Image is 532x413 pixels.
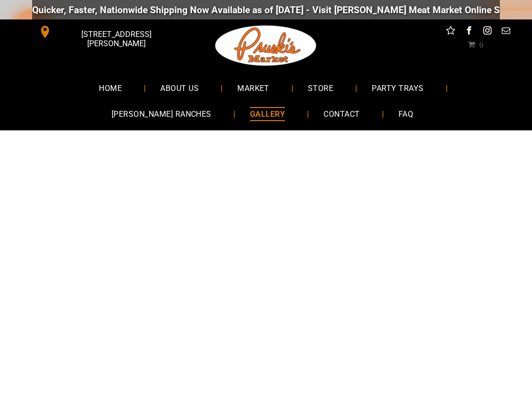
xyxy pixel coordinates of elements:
[223,75,284,101] a: MARKET
[463,24,475,39] a: facebook
[146,75,213,101] a: ABOUT US
[500,24,513,39] a: email
[32,24,181,39] a: [STREET_ADDRESS][PERSON_NAME]
[84,75,136,101] a: HOME
[309,101,374,127] a: CONTACT
[384,101,428,127] a: FAQ
[357,75,438,101] a: PARTY TRAYS
[444,24,457,39] a: Social network
[481,24,494,39] a: instagram
[213,19,319,72] img: Pruski-s+Market+HQ+Logo2-1920w.png
[97,101,226,127] a: [PERSON_NAME] RANCHES
[293,75,348,101] a: STORE
[479,40,483,48] span: 0
[54,25,179,53] span: [STREET_ADDRESS][PERSON_NAME]
[235,101,300,127] a: GALLERY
